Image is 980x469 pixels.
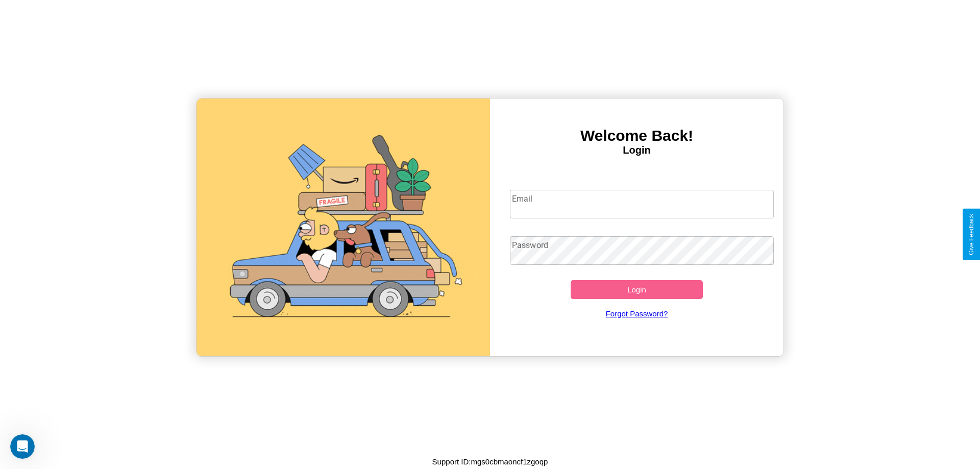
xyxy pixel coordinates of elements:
[490,127,783,144] h3: Welcome Back!
[432,455,548,468] p: Support ID: mgs0cbmaoncf1zgoqp
[197,98,490,356] img: gif
[571,280,703,299] button: Login
[490,144,783,156] h4: Login
[505,299,769,328] a: Forgot Password?
[968,214,975,255] div: Give Feedback
[10,434,35,459] iframe: Intercom live chat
